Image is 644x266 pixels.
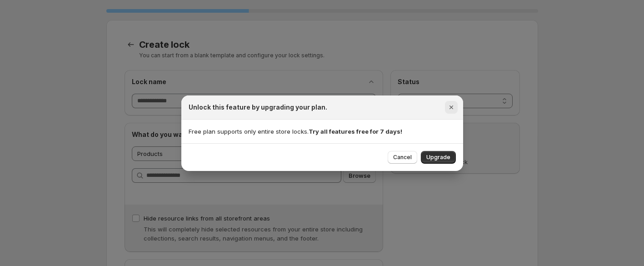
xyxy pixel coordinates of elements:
[189,127,456,136] p: Free plan supports only entire store locks.
[421,151,456,164] button: Upgrade
[426,154,450,161] span: Upgrade
[393,154,412,161] span: Cancel
[189,103,327,112] h2: Unlock this feature by upgrading your plan.
[388,151,417,164] button: Cancel
[445,101,458,114] button: Close
[309,128,402,135] strong: Try all features free for 7 days!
